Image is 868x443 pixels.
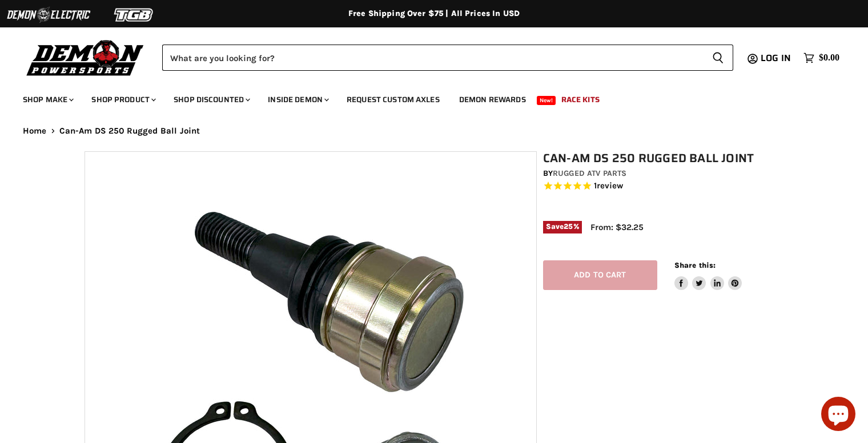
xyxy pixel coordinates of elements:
[543,180,790,192] span: Rated 5.0 out of 5 stars 1 reviews
[703,45,733,71] button: Search
[23,126,47,136] a: Home
[14,88,81,111] a: Shop Make
[259,88,336,111] a: Inside Demon
[543,221,582,233] span: Save %
[756,53,798,63] a: Log in
[59,126,200,136] span: Can-Am DS 250 Rugged Ball Joint
[818,397,859,434] inbox-online-store-chat: Shopify online store chat
[451,88,535,111] a: Demon Rewards
[597,180,624,191] span: review
[14,83,837,111] ul: Main menu
[23,37,148,78] img: Demon Powersports
[553,168,626,178] a: Rugged ATV Parts
[594,180,624,191] span: 1 reviews
[674,260,742,291] aside: Share this:
[338,88,448,111] a: Request Custom Axles
[83,88,163,111] a: Shop Product
[819,53,839,63] span: $0.00
[91,4,177,26] img: TGB Logo 2
[537,96,556,105] span: New!
[165,88,257,111] a: Shop Discounted
[761,51,791,65] span: Log in
[6,4,91,26] img: Demon Electric Logo 2
[553,88,608,111] a: Race Kits
[674,261,716,269] span: Share this:
[543,167,790,180] div: by
[162,45,733,71] form: Product
[564,222,573,231] span: 25
[162,45,703,71] input: Search
[543,151,790,166] h1: Can-Am DS 250 Rugged Ball Joint
[590,222,644,232] span: From: $32.25
[798,50,845,66] a: $0.00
